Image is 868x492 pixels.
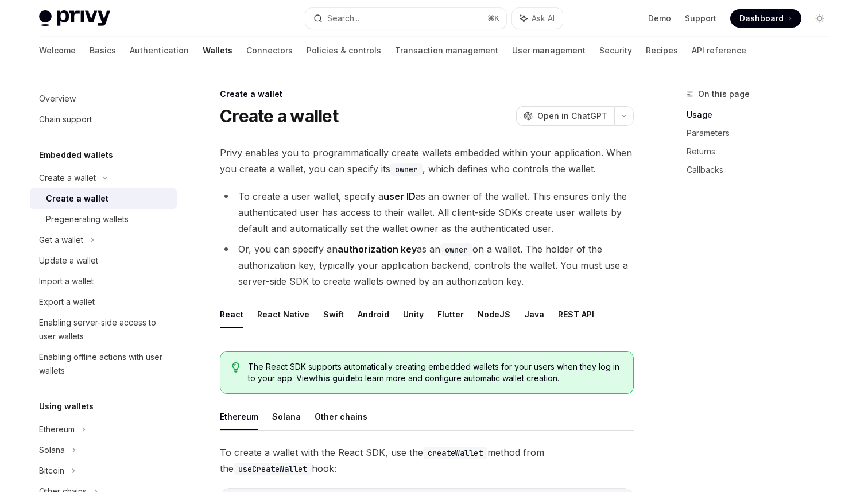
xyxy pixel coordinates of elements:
a: Parameters [687,124,838,142]
code: createWallet [423,447,487,459]
div: Create a wallet [46,192,108,206]
div: Ethereum [39,423,75,436]
a: Connectors [246,37,293,64]
a: Enabling offline actions with user wallets [30,347,177,381]
a: Pregenerating wallets [30,209,177,230]
code: owner [440,243,472,256]
a: Demo [648,13,671,24]
span: ⌘ K [487,14,499,23]
h1: Create a wallet [220,106,338,126]
a: this guide [315,373,355,383]
span: Open in ChatGPT [537,110,607,122]
div: Export a wallet [39,295,95,309]
a: Support [685,13,716,24]
div: Get a wallet [39,233,83,247]
a: Security [599,37,632,64]
div: Update a wallet [39,254,98,268]
span: On this page [698,87,750,101]
button: React Native [257,301,309,328]
strong: authorization key [338,243,417,255]
div: Pregenerating wallets [46,212,129,226]
img: light logo [39,10,110,26]
div: Enabling offline actions with user wallets [39,350,170,378]
a: Callbacks [687,161,838,179]
button: Other chains [315,403,367,430]
button: Java [524,301,544,328]
button: React [220,301,243,328]
button: NodeJS [478,301,510,328]
a: Returns [687,142,838,161]
li: Or, you can specify an as an on a wallet. The holder of the authorization key, typically your app... [220,241,634,289]
div: Solana [39,443,65,457]
button: Ethereum [220,403,258,430]
button: Swift [323,301,344,328]
div: Overview [39,92,76,106]
button: Ask AI [512,8,563,29]
a: Enabling server-side access to user wallets [30,312,177,347]
svg: Tip [232,362,240,373]
button: Android [358,301,389,328]
a: Transaction management [395,37,498,64]
a: Import a wallet [30,271,177,292]
a: Basics [90,37,116,64]
a: Export a wallet [30,292,177,312]
a: Chain support [30,109,177,130]
button: Toggle dark mode [811,9,829,28]
a: Create a wallet [30,188,177,209]
strong: user ID [383,191,416,202]
a: Recipes [646,37,678,64]
h5: Using wallets [39,400,94,413]
button: Open in ChatGPT [516,106,614,126]
li: To create a user wallet, specify a as an owner of the wallet. This ensures only the authenticated... [220,188,634,237]
button: REST API [558,301,594,328]
button: Flutter [437,301,464,328]
span: To create a wallet with the React SDK, use the method from the hook: [220,444,634,476]
div: Create a wallet [220,88,634,100]
a: Overview [30,88,177,109]
div: Enabling server-side access to user wallets [39,316,170,343]
div: Create a wallet [39,171,96,185]
a: Authentication [130,37,189,64]
button: Search...⌘K [305,8,506,29]
span: Ask AI [532,13,555,24]
code: useCreateWallet [234,463,312,475]
div: Bitcoin [39,464,64,478]
a: Dashboard [730,9,801,28]
span: The React SDK supports automatically creating embedded wallets for your users when they log in to... [248,361,622,384]
a: API reference [692,37,746,64]
div: Import a wallet [39,274,94,288]
a: Policies & controls [307,37,381,64]
div: Chain support [39,113,92,126]
h5: Embedded wallets [39,148,113,162]
a: Usage [687,106,838,124]
button: Unity [403,301,424,328]
code: owner [390,163,423,176]
span: Dashboard [739,13,784,24]
a: Welcome [39,37,76,64]
div: Search... [327,11,359,25]
button: Solana [272,403,301,430]
a: Wallets [203,37,232,64]
a: User management [512,37,586,64]
a: Update a wallet [30,250,177,271]
span: Privy enables you to programmatically create wallets embedded within your application. When you c... [220,145,634,177]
